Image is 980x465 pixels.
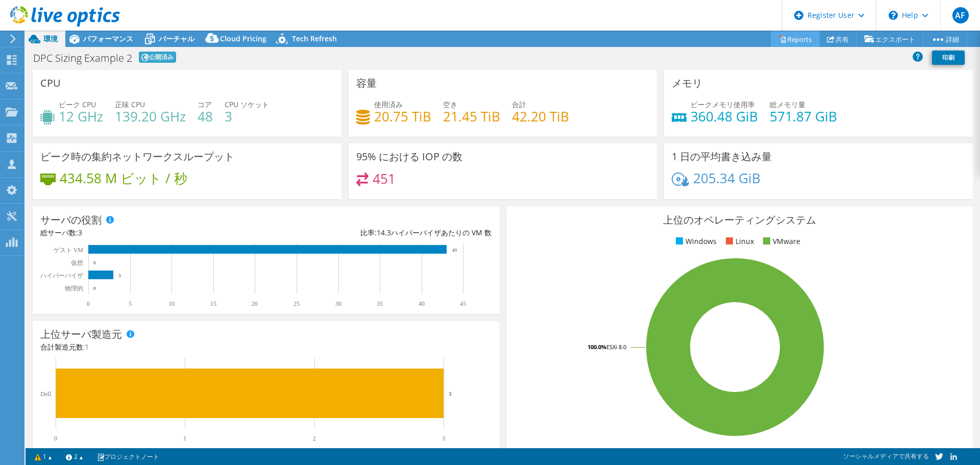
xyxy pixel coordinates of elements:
h3: 上位サーバ製造元 [40,329,122,340]
h4: 48 [198,111,213,122]
span: 1 [85,342,89,352]
h3: ピーク時の集約ネットワークスループット [40,151,234,162]
a: プロジェクトノート [90,450,166,463]
text: 40 [419,300,425,307]
a: 共有 [819,31,857,47]
h4: 20.75 TiB [374,111,431,122]
text: 3 [442,435,445,442]
text: 0 [54,435,57,442]
span: 公開済み [139,52,176,63]
h4: 205.34 GiB [693,173,761,184]
h3: 容量 [356,78,377,89]
h1: DPC Sizing Example 2 [33,53,132,63]
text: 45 [460,300,466,307]
tspan: ESXi 8.0 [606,343,626,351]
h4: 21.45 TiB [443,111,500,122]
text: ゲスト VM [54,247,84,254]
text: 1 [183,435,186,442]
h3: 1 日の平均書き込み量 [672,151,772,162]
a: 印刷 [932,51,965,65]
h3: CPU [40,78,61,89]
text: 0 [93,260,96,265]
span: 使用済み [374,100,403,109]
h4: 12 GHz [59,111,103,122]
h4: 42.20 TiB [512,111,569,122]
span: 空き [443,100,457,109]
h4: 571.87 GiB [770,111,837,122]
a: 1 [28,450,59,463]
text: 2 [313,435,316,442]
span: ソーシャルメディアで共有する [843,452,929,460]
text: 35 [377,300,383,307]
span: AF [952,7,969,23]
text: 30 [335,300,341,307]
h4: 360.48 GiB [691,111,758,122]
h4: 139.20 GHz [115,111,186,122]
h3: サーバの役割 [40,214,102,226]
li: Windows [673,236,717,247]
a: 2 [59,450,90,463]
text: 43 [452,248,457,253]
text: 25 [293,300,300,307]
text: 20 [252,300,258,307]
text: 3 [449,390,452,397]
li: VMware [761,236,800,247]
li: Linux [723,236,754,247]
span: 14.3 [377,228,391,237]
text: ハイパーバイザ [40,272,83,279]
span: パフォーマンス [83,34,133,43]
a: 詳細 [923,31,967,47]
text: 0 [93,286,96,291]
h4: 合計製造元数: [40,341,492,353]
span: コア [198,100,212,109]
svg: \n [889,11,898,20]
span: バーチャル [159,34,194,43]
text: 10 [168,300,175,307]
text: 仮想 [70,259,83,266]
span: ピーク CPU [59,100,96,109]
tspan: 100.0% [587,343,606,351]
span: 総メモリ量 [770,100,805,109]
span: ピークメモリ使用率 [691,100,755,109]
a: エクスポート [856,31,923,47]
span: 正味 CPU [115,100,145,109]
h4: 3 [225,111,269,122]
h3: メモリ [672,78,702,89]
div: 総サーバ数: [40,227,266,238]
text: 15 [210,300,216,307]
text: 物理的 [65,285,83,292]
span: CPU ソケット [225,100,269,109]
h3: 上位のオペレーティングシステム [514,214,965,226]
a: Reports [771,31,820,47]
text: 3 [118,273,121,278]
span: 3 [78,228,82,237]
h3: 95% における IOP の数 [356,151,462,162]
text: 0 [87,300,90,307]
text: 5 [129,300,132,307]
span: Tech Refresh [292,34,337,43]
h4: 434.58 M ビット / 秒 [60,173,187,184]
span: 合計 [512,100,526,109]
span: 環境 [43,34,58,43]
text: Dell [40,390,51,398]
span: Cloud Pricing [220,34,266,43]
h4: 451 [373,173,396,184]
div: 比率: ハイパーバイザあたりの VM 数 [266,227,492,238]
